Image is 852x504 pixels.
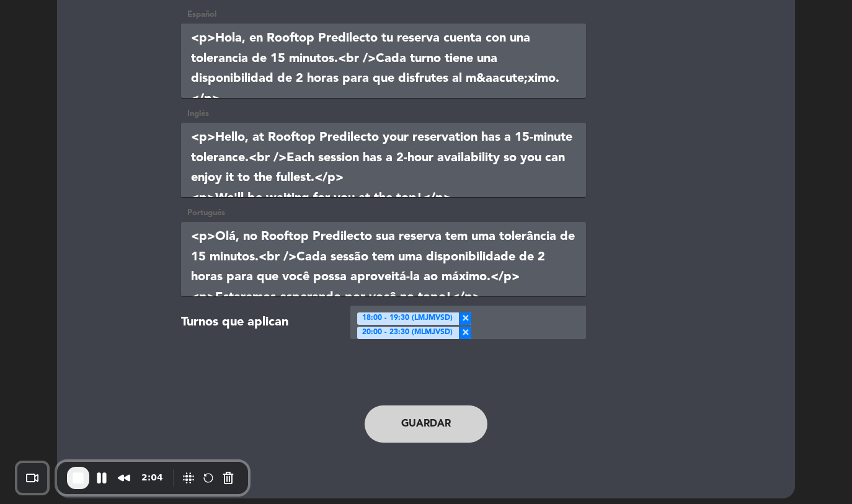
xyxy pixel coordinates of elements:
[362,312,453,325] span: 18:00 - 19:30 (LMJMVSD)
[181,107,586,120] div: Inglés
[172,306,341,339] div: Turnos que aplican
[181,206,586,219] div: Portugués
[181,8,586,21] div: Español
[362,327,453,339] span: 20:00 - 23:30 (MLMJVSD)
[459,327,471,339] span: ×
[459,312,471,325] span: ×
[365,405,487,443] button: Guardar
